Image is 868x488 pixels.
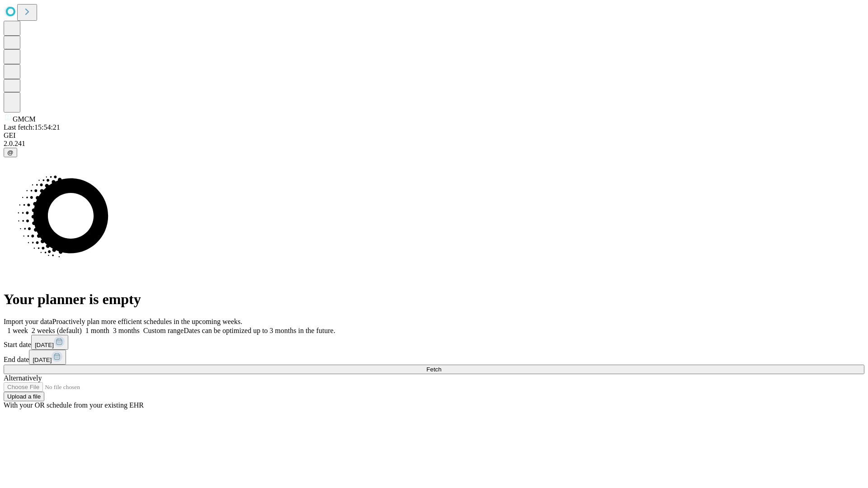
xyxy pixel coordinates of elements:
[7,327,28,334] span: 1 week
[4,392,44,401] button: Upload a file
[4,131,864,140] div: GEI
[35,342,54,348] span: [DATE]
[4,401,144,409] span: With your OR schedule from your existing EHR
[143,327,184,334] span: Custom range
[4,350,864,365] div: End date
[4,374,42,382] span: Alternatively
[52,318,242,325] span: Proactively plan more efficient schedules in the upcoming weeks.
[4,318,52,325] span: Import your data
[85,327,109,334] span: 1 month
[184,327,335,334] span: Dates can be optimized up to 3 months in the future.
[7,149,14,156] span: @
[4,291,864,308] h1: Your planner is empty
[31,335,68,350] button: [DATE]
[32,327,82,334] span: 2 weeks (default)
[426,366,441,373] span: Fetch
[29,350,66,365] button: [DATE]
[13,115,36,123] span: GMCM
[4,335,864,350] div: Start date
[4,123,60,131] span: Last fetch: 15:54:21
[33,357,52,363] span: [DATE]
[4,148,17,157] button: @
[113,327,140,334] span: 3 months
[4,140,864,148] div: 2.0.241
[4,365,864,374] button: Fetch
